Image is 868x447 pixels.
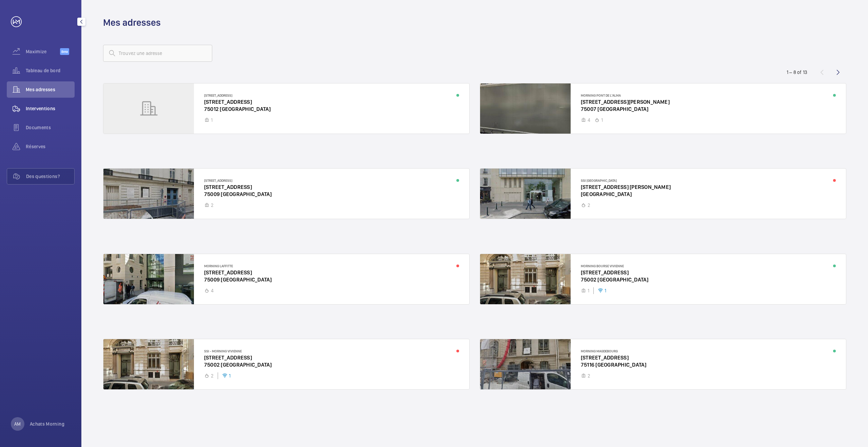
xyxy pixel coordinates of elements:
[103,45,212,62] input: Trouvez une adresse
[103,16,161,29] h1: Mes adresses
[26,143,75,150] span: Réserves
[14,421,21,427] p: AM
[30,421,64,427] p: Achats Morning
[60,48,69,55] span: Beta
[26,105,75,112] span: Interventions
[26,67,75,74] span: Tableau de bord
[787,69,807,76] div: 1 – 8 of 13
[26,124,75,131] span: Documents
[26,48,60,55] span: Maximize
[26,173,74,180] span: Des questions?
[26,86,75,93] span: Mes adresses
